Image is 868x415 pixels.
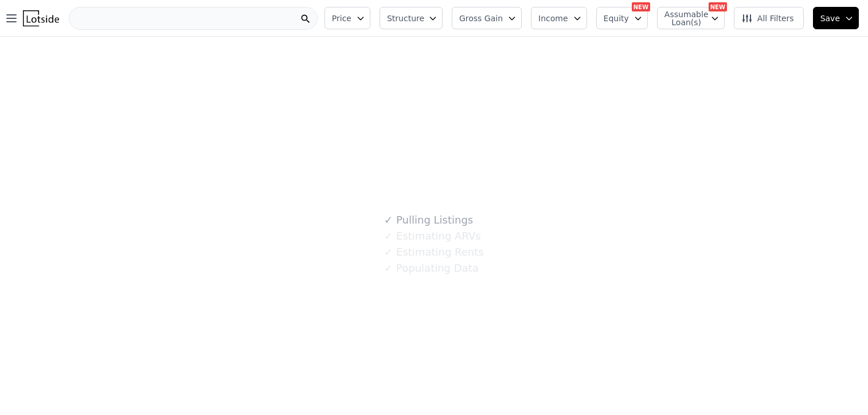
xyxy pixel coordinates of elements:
[324,7,370,29] button: Price
[384,263,393,274] span: ✓
[632,2,650,11] div: NEW
[380,7,443,29] button: Structure
[664,10,701,26] span: Assumable Loan(s)
[538,13,568,24] span: Income
[384,230,393,242] span: ✓
[384,246,393,258] span: ✓
[452,7,522,29] button: Gross Gain
[820,13,840,24] span: Save
[531,7,587,29] button: Income
[734,7,804,29] button: All Filters
[23,10,59,26] img: Lotside
[384,214,393,226] span: ✓
[596,7,648,29] button: Equity
[384,212,473,228] div: Pulling Listings
[604,13,629,24] span: Equity
[459,13,503,24] span: Gross Gain
[384,260,478,276] div: Populating Data
[387,13,424,24] span: Structure
[741,13,794,24] span: All Filters
[813,7,859,29] button: Save
[332,13,351,24] span: Price
[384,244,483,260] div: Estimating Rents
[709,2,727,11] div: NEW
[657,7,725,29] button: Assumable Loan(s)
[384,228,480,244] div: Estimating ARVs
